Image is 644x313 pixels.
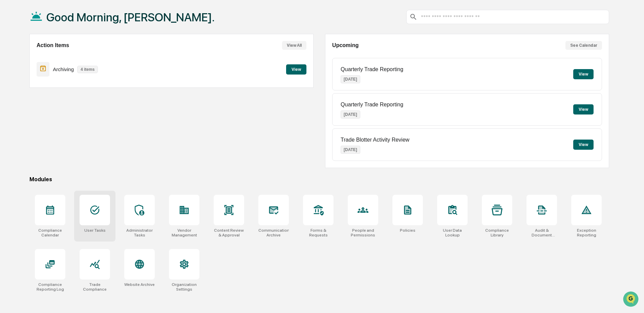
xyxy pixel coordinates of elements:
p: Quarterly Trade Reporting [341,66,403,72]
img: Steve.Lennart [7,86,18,97]
p: How can we help? [7,14,123,25]
a: 🔎Data Lookup [4,149,45,161]
div: Forms & Requests [303,228,334,237]
p: [DATE] [341,75,360,83]
div: Website Archive [124,282,155,287]
a: Powered byPylon [48,168,82,173]
div: Past conversations [7,75,45,81]
span: Data Lookup [14,151,43,158]
div: Vendor Management [169,228,199,237]
div: 🗄️ [49,139,55,145]
div: Compliance Library [482,228,512,237]
div: User Data Lookup [437,228,468,237]
div: Communications Archive [258,228,289,237]
button: View [573,140,594,150]
div: Trade Compliance [80,282,110,292]
h1: Good Morning, [PERSON_NAME]. [46,11,215,24]
span: [DATE] [60,110,74,116]
p: Trade Blotter Activity Review [341,137,409,143]
p: 4 items [77,66,98,73]
button: See all [105,74,123,82]
div: Compliance Reporting Log [35,282,65,292]
div: Compliance Calendar [35,228,65,237]
span: Pylon [67,168,82,173]
button: View [573,69,594,79]
div: 🖐️ [7,139,12,145]
div: We're available if you need us! [30,59,93,64]
span: • [91,92,93,98]
p: [DATE] [341,110,360,119]
div: 🔎 [7,152,12,158]
div: Audit & Document Logs [527,228,557,237]
div: Content Review & Approval [214,228,244,237]
img: Jack Rasmussen [7,104,18,115]
img: 4531339965365_218c74b014194aa58b9b_72.jpg [14,52,26,64]
div: User Tasks [84,228,106,233]
div: Exception Reporting [571,228,602,237]
iframe: Open customer support [622,291,641,309]
div: Start new chat [30,52,111,59]
button: See Calendar [565,41,602,50]
img: 1746055101610-c473b297-6a78-478c-a979-82029cc54cd1 [7,52,19,64]
p: Archiving [53,66,74,72]
span: Preclearance [14,139,44,145]
span: Attestations [56,139,84,145]
p: [DATE] [341,146,360,154]
h2: Upcoming [332,42,359,48]
span: [DATE] [95,92,109,98]
button: Start new chat [115,54,123,62]
div: Organization Settings [169,282,199,292]
h2: Action Items [37,42,69,48]
a: 🗄️Attestations [46,136,87,148]
img: 1746055101610-c473b297-6a78-478c-a979-82029cc54cd1 [14,111,19,116]
div: Policies [400,228,415,233]
button: View All [282,41,306,50]
p: Quarterly Trade Reporting [341,102,403,108]
div: People and Permissions [348,228,378,237]
button: View [286,64,306,75]
span: [PERSON_NAME].[PERSON_NAME] [21,92,90,98]
a: View [286,66,306,72]
a: 🖐️Preclearance [4,136,46,148]
span: • [56,110,59,116]
div: Administrator Tasks [124,228,155,237]
button: View [573,104,594,114]
span: [PERSON_NAME] [21,110,55,116]
div: Modules [29,176,609,183]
